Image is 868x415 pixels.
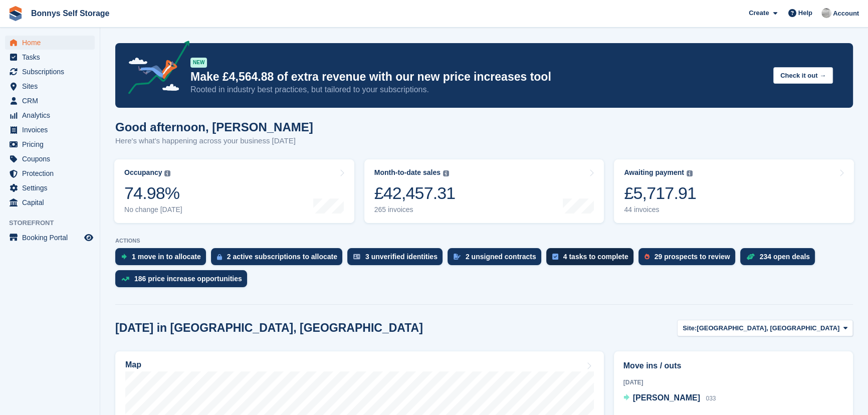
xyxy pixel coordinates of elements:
[121,277,129,281] img: price_increase_opportunities-93ffe204e8149a01c8c9dc8f82e8f89637d9d84a8eef4429ea346261dce0b2c0.svg
[365,253,438,261] div: 3 unverified identities
[190,58,207,68] div: NEW
[27,5,113,22] a: Bonnys Self Storage
[5,181,95,195] a: menu
[5,166,95,180] a: menu
[633,393,700,402] span: [PERSON_NAME]
[364,159,604,223] a: Month-to-date sales £42,457.31 265 invoices
[5,231,95,245] a: menu
[683,323,697,333] span: Site:
[22,152,82,166] span: Coupons
[821,8,831,18] img: James Bonny
[677,320,853,336] button: Site: [GEOGRAPHIC_DATA], [GEOGRAPHIC_DATA]
[374,183,456,203] div: £42,457.31
[760,253,810,261] div: 234 open deals
[5,79,95,93] a: menu
[22,108,82,122] span: Analytics
[5,108,95,122] a: menu
[773,67,833,84] button: Check it out →
[552,254,558,260] img: task-75834270c22a3079a89374b754ae025e5fb1db73e45f91037f5363f120a921f8.svg
[22,65,82,79] span: Subscriptions
[5,50,95,64] a: menu
[623,392,716,405] a: [PERSON_NAME] 033
[22,94,82,108] span: CRM
[833,9,859,19] span: Account
[211,248,347,270] a: 2 active subscriptions to allocate
[9,218,100,228] span: Storefront
[353,254,360,260] img: verify_identity-adf6edd0f0f0b5bbfe63781bf79b02c33cf7c696d77639b501bdc392416b5a36.svg
[466,253,536,261] div: 2 unsigned contracts
[115,238,853,244] p: ACTIONS
[22,166,82,180] span: Protection
[5,94,95,108] a: menu
[217,254,222,260] img: active_subscription_to_allocate_icon-d502201f5373d7db506a760aba3b589e785aa758c864c3986d89f69b8ff3...
[687,170,693,176] img: icon-info-grey-7440780725fd019a000dd9b08b2336e03edf1995a4989e88bcd33f0948082b44.svg
[746,253,755,260] img: deal-1b604bf984904fb50ccaf53a9ad4b4a5d6e5aea283cecdc64d6e3604feb123c2.svg
[623,360,843,372] h2: Move ins / outs
[5,36,95,50] a: menu
[374,205,456,214] div: 265 invoices
[120,41,190,98] img: price-adjustments-announcement-icon-8257ccfd72463d97f412b2fc003d46551f7dbcb40ab6d574587a9cd5c0d94...
[697,323,839,333] span: [GEOGRAPHIC_DATA], [GEOGRAPHIC_DATA]
[124,183,182,203] div: 74.98%
[83,232,95,244] a: Preview store
[115,321,423,335] h2: [DATE] in [GEOGRAPHIC_DATA], [GEOGRAPHIC_DATA]
[347,248,448,270] a: 3 unverified identities
[448,248,546,270] a: 2 unsigned contracts
[22,50,82,64] span: Tasks
[5,137,95,151] a: menu
[125,360,141,369] h2: Map
[638,248,740,270] a: 29 prospects to review
[614,159,854,223] a: Awaiting payment £5,717.91 44 invoices
[114,159,354,223] a: Occupancy 74.98% No change [DATE]
[798,8,812,18] span: Help
[623,378,843,387] div: [DATE]
[121,254,127,260] img: move_ins_to_allocate_icon-fdf77a2bb77ea45bf5b3d319d69a93e2d87916cf1d5bf7949dd705db3b84f3ca.svg
[22,36,82,50] span: Home
[22,231,82,245] span: Booking Portal
[546,248,638,270] a: 4 tasks to complete
[624,205,696,214] div: 44 invoices
[124,168,162,177] div: Occupancy
[124,205,182,214] div: No change [DATE]
[190,70,765,84] p: Make £4,564.88 of extra revenue with our new price increases tool
[5,65,95,79] a: menu
[5,152,95,166] a: menu
[22,123,82,137] span: Invoices
[132,253,201,261] div: 1 move in to allocate
[374,168,441,177] div: Month-to-date sales
[134,275,242,283] div: 186 price increase opportunities
[227,253,337,261] div: 2 active subscriptions to allocate
[5,195,95,210] a: menu
[164,170,170,176] img: icon-info-grey-7440780725fd019a000dd9b08b2336e03edf1995a4989e88bcd33f0948082b44.svg
[22,181,82,195] span: Settings
[740,248,820,270] a: 234 open deals
[624,168,684,177] div: Awaiting payment
[115,248,211,270] a: 1 move in to allocate
[22,79,82,93] span: Sites
[115,120,313,134] h1: Good afternoon, [PERSON_NAME]
[5,123,95,137] a: menu
[624,183,696,203] div: £5,717.91
[115,135,313,147] p: Here's what's happening across your business [DATE]
[22,195,82,210] span: Capital
[454,254,461,260] img: contract_signature_icon-13c848040528278c33f63329250d36e43548de30e8caae1d1a13099fd9432cc5.svg
[115,270,252,292] a: 186 price increase opportunities
[644,254,649,260] img: prospect-51fa495bee0391a8d652442698ab0144808aea92771e9ea1ae160a38d050c398.svg
[443,170,449,176] img: icon-info-grey-7440780725fd019a000dd9b08b2336e03edf1995a4989e88bcd33f0948082b44.svg
[655,253,730,261] div: 29 prospects to review
[563,253,628,261] div: 4 tasks to complete
[706,395,716,402] span: 033
[749,8,769,18] span: Create
[8,6,23,21] img: stora-icon-8386f47178a22dfd0bd8f6a31ec36ba5ce8667c1dd55bd0f319d3a0aa187defe.svg
[22,137,82,151] span: Pricing
[190,84,765,95] p: Rooted in industry best practices, but tailored to your subscriptions.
